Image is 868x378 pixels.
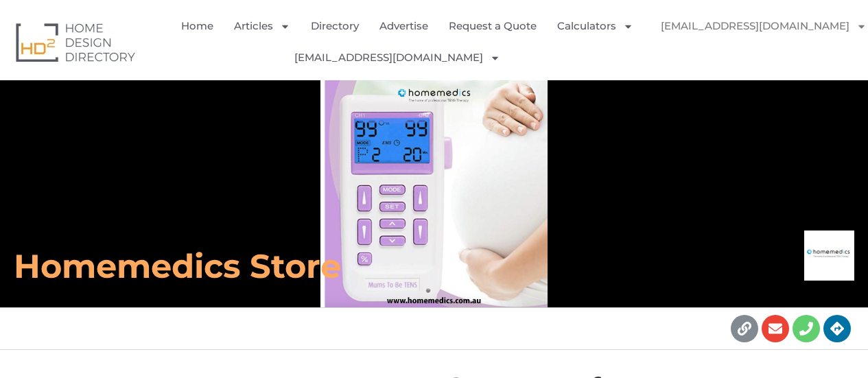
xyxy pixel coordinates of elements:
img: Homemedics Store [647,42,678,73]
a: [EMAIL_ADDRESS][DOMAIN_NAME] [294,42,500,73]
img: Homemedics Store [511,42,541,73]
nav: Menu [178,10,648,73]
a: Articles [234,10,290,42]
a: Directory [311,10,359,42]
a: Advertise [379,10,428,42]
h6: Homemedics Store [14,246,601,287]
a: Home [181,10,213,42]
a: Calculators [557,10,633,42]
a: Request a Quote [449,10,537,42]
nav: Menu [647,10,857,73]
